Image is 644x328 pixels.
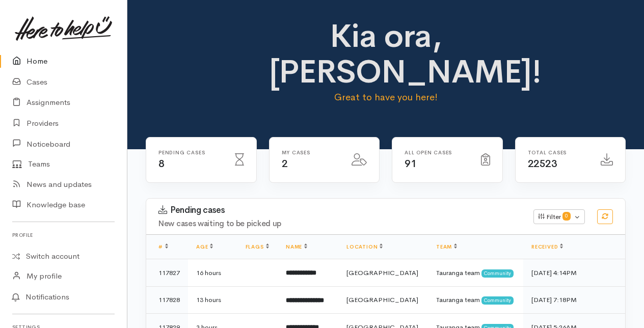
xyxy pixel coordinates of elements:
[286,243,307,250] a: Name
[428,259,523,287] td: Tauranga team
[12,228,115,242] h6: Profile
[528,150,589,155] h6: Total cases
[158,220,521,228] h4: New cases waiting to be picked up
[282,157,288,170] span: 2
[158,243,168,250] a: #
[523,286,625,314] td: [DATE] 7:18PM
[562,212,571,220] span: 0
[346,243,383,250] a: Location
[481,296,514,305] span: Community
[282,150,340,155] h6: My cases
[405,150,469,155] h6: All Open cases
[246,243,269,250] a: Flags
[523,259,625,287] td: [DATE] 4:14PM
[405,157,416,170] span: 91
[528,157,557,170] span: 22523
[346,295,418,304] span: [GEOGRAPHIC_DATA]
[531,243,563,250] a: Received
[196,243,213,250] a: Age
[188,259,237,287] td: 16 hours
[346,268,418,277] span: [GEOGRAPHIC_DATA]
[269,18,503,90] h1: Kia ora, [PERSON_NAME]!
[146,259,188,287] td: 117827
[436,243,457,250] a: Team
[188,286,237,314] td: 13 hours
[146,286,188,314] td: 117828
[533,209,585,225] button: Filter0
[158,205,521,215] h3: Pending cases
[158,150,223,155] h6: Pending cases
[269,90,503,104] p: Great to have you here!
[158,157,165,170] span: 8
[481,269,514,278] span: Community
[428,286,523,314] td: Tauranga team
